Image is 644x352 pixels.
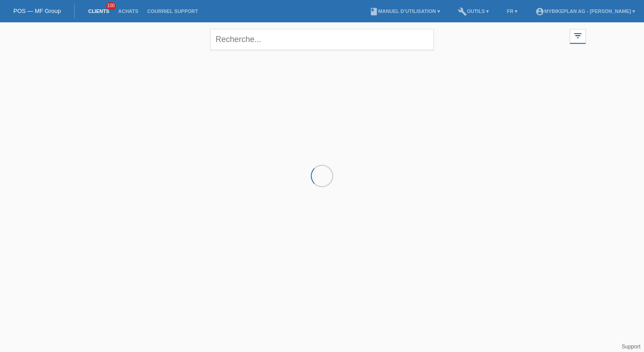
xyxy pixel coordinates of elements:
a: FR ▾ [502,8,522,14]
i: filter_list [573,31,583,41]
a: Courriel Support [143,8,202,14]
a: Achats [114,8,143,14]
a: POS — MF Group [13,8,61,14]
a: bookManuel d’utilisation ▾ [365,8,445,14]
i: account_circle [535,7,544,16]
a: Support [622,344,640,350]
input: Recherche... [210,29,434,50]
span: 100 [106,2,117,10]
a: account_circleMybikeplan AG - [PERSON_NAME] ▾ [531,8,640,14]
i: build [458,7,467,16]
i: book [369,7,378,16]
a: Clients [84,8,114,14]
a: buildOutils ▾ [453,8,493,14]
